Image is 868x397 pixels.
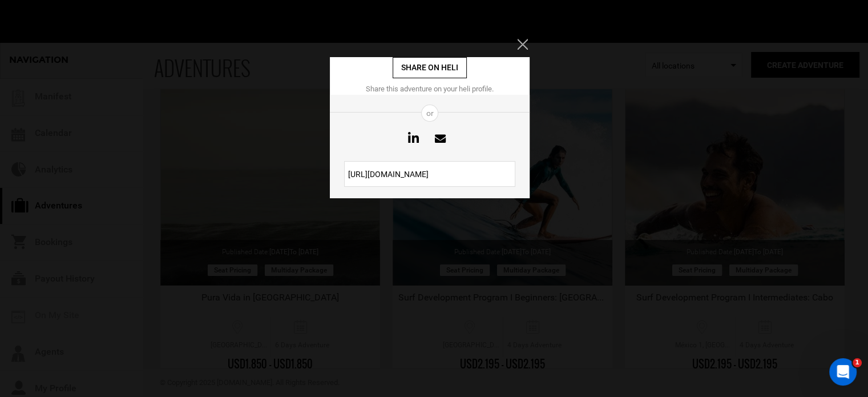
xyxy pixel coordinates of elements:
[829,358,857,386] iframe: Intercom live chat
[330,84,530,95] div: Share this adventure on your heli profile.
[853,358,862,367] span: 1
[393,57,467,78] div: Share on heli
[517,39,530,50] button: Close
[421,105,438,122] span: or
